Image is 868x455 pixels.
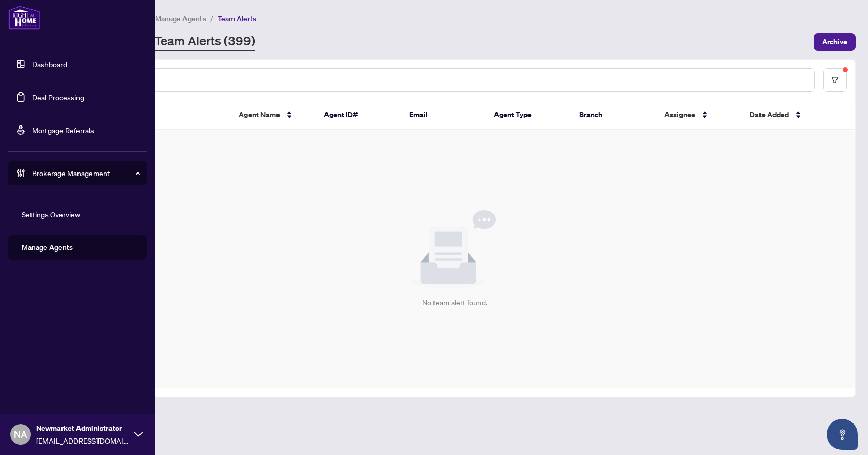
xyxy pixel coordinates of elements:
a: Dashboard [32,59,67,69]
a: Settings Overview [22,210,80,219]
span: Newmarket Administrator [36,422,129,434]
span: Agent Name [239,109,280,120]
span: Manage Agents [155,14,206,23]
span: NA [14,427,27,442]
th: Agent Type [486,100,571,130]
a: Deal Processing [32,92,84,102]
a: Manage Agents [22,243,73,252]
button: filter [823,68,847,92]
a: Mortgage Referrals [32,125,94,135]
a: Team Alerts (399) [154,33,255,51]
th: Branch [571,100,656,130]
li: / [210,12,213,24]
div: No team alert found. [422,297,487,308]
button: Archive [814,33,856,51]
th: Summary [88,100,230,130]
th: Agent Name [230,100,316,130]
img: logo [8,5,40,30]
span: Date Added [750,109,789,120]
th: Agent ID# [316,100,401,130]
th: Email [401,100,486,130]
span: Team Alerts [218,14,256,23]
span: filter [831,76,839,84]
span: [EMAIL_ADDRESS][DOMAIN_NAME] [36,435,129,446]
th: Date Added [741,100,844,130]
span: Assignee [664,109,695,120]
img: Null State Icon [413,210,496,289]
span: Brokerage Management [32,167,139,179]
button: Open asap [827,419,858,450]
th: Assignee [656,100,741,130]
span: Archive [822,34,847,50]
